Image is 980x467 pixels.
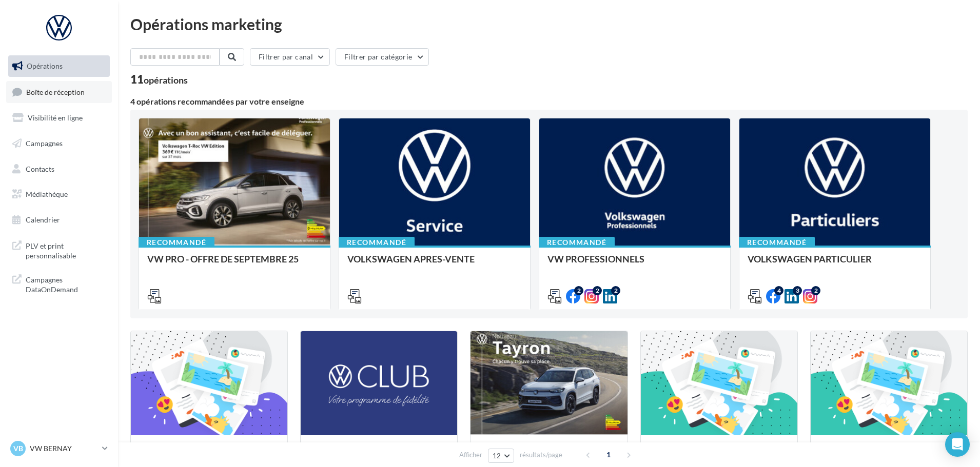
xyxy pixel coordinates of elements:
[539,237,615,248] div: Recommandé
[6,184,112,205] a: Médiathèque
[27,62,63,70] span: Opérations
[6,55,112,77] a: Opérations
[748,254,922,274] div: VOLKSWAGEN PARTICULIER
[28,113,83,122] span: Visibilité en ligne
[6,158,112,180] a: Contacts
[945,432,970,457] div: Open Intercom Messenger
[488,449,514,463] button: 12
[6,235,112,265] a: PLV et print personnalisable
[6,107,112,129] a: Visibilité en ligne
[6,81,112,103] a: Boîte de réception
[139,237,214,248] div: Recommandé
[130,74,188,85] div: 11
[147,254,322,274] div: VW PRO - OFFRE DE SEPTEMBRE 25
[8,439,110,458] a: VB VW BERNAY
[26,190,68,198] span: Médiathèque
[13,443,23,454] span: VB
[26,215,60,224] span: Calendrier
[250,48,330,66] button: Filtrer par canal
[130,97,968,106] div: 4 opérations recommandées par votre enseigne
[493,452,501,460] span: 12
[793,286,802,295] div: 3
[336,48,429,66] button: Filtrer par catégorie
[6,269,112,299] a: Campagnes DataOnDemand
[811,286,820,295] div: 2
[130,16,968,32] div: Opérations marketing
[611,286,620,295] div: 2
[347,254,522,274] div: VOLKSWAGEN APRES-VENTE
[574,286,583,295] div: 2
[6,133,112,154] a: Campagnes
[26,164,54,173] span: Contacts
[144,75,188,85] div: opérations
[30,443,98,454] p: VW BERNAY
[26,273,106,295] span: Campagnes DataOnDemand
[600,446,617,463] span: 1
[26,87,85,96] span: Boîte de réception
[520,450,562,460] span: résultats/page
[593,286,602,295] div: 2
[547,254,722,274] div: VW PROFESSIONNELS
[6,209,112,231] a: Calendrier
[459,450,482,460] span: Afficher
[26,239,106,261] span: PLV et print personnalisable
[774,286,783,295] div: 4
[339,237,415,248] div: Recommandé
[26,139,63,148] span: Campagnes
[739,237,815,248] div: Recommandé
